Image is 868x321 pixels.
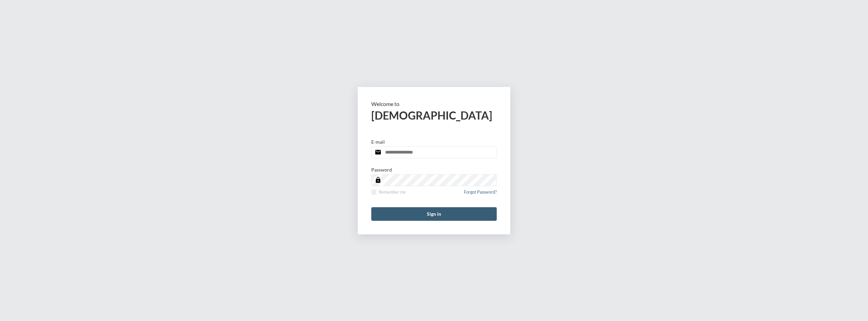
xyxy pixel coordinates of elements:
[371,109,497,122] h2: [DEMOGRAPHIC_DATA]
[371,139,385,145] p: E-mail
[371,167,392,173] p: Password
[464,190,497,199] a: Forgot Password?
[371,101,497,107] p: Welcome to
[371,207,497,221] button: Sign in
[371,190,406,195] label: Remember me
